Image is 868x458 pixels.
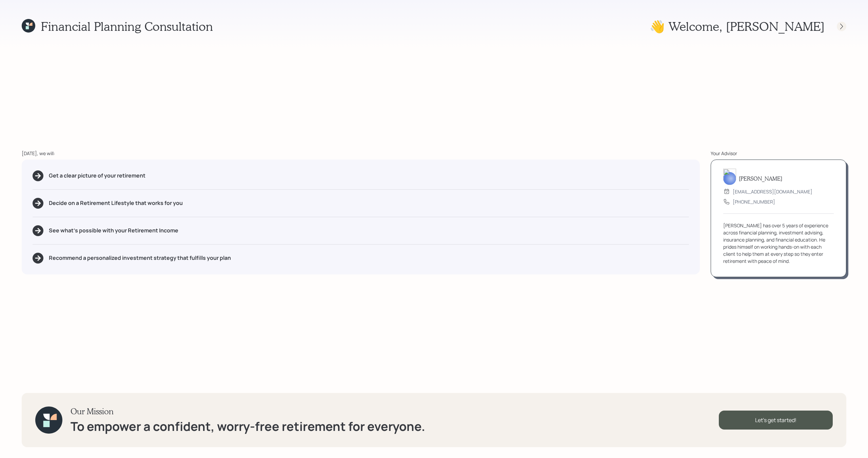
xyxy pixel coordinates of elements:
[71,419,425,434] h1: To empower a confident, worry-free retirement for everyone.
[49,172,145,179] h5: Get a clear picture of your retirement
[739,175,782,182] h5: [PERSON_NAME]
[41,19,213,34] h1: Financial Planning Consultation
[22,150,700,157] div: [DATE], we will:
[733,188,812,195] div: [EMAIL_ADDRESS][DOMAIN_NAME]
[711,150,846,157] div: Your Advisor
[723,222,834,265] div: [PERSON_NAME] has over 5 years of experience across financial planning, investment advising, insu...
[733,198,775,205] div: [PHONE_NUMBER]
[71,407,425,416] h3: Our Mission
[719,411,833,430] div: Let's get started!
[49,255,231,261] h5: Recommend a personalized investment strategy that fulfills your plan
[49,227,178,234] h5: See what's possible with your Retirement Income
[723,169,736,185] img: michael-russo-headshot.png
[49,200,183,206] h5: Decide on a Retirement Lifestyle that works for you
[650,19,825,34] h1: 👋 Welcome , [PERSON_NAME]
